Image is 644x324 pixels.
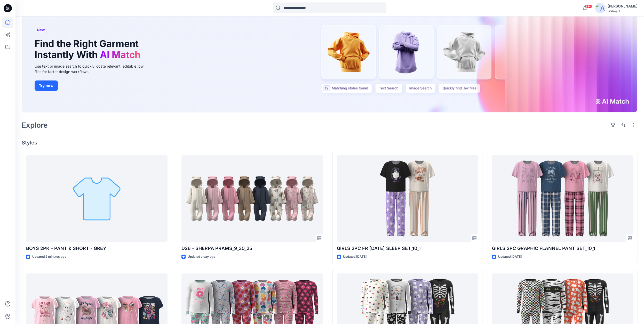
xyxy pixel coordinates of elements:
p: D26 - SHERPA PRAMS_9_30_25 [181,245,323,252]
div: [PERSON_NAME] [608,3,638,9]
span: New [37,27,45,33]
div: Walmart [608,9,638,13]
p: BOYS 2PK - PANT & SHORT - GREY [26,245,168,252]
h2: Explore [22,121,48,129]
p: Updated 2 minutes ago [32,254,66,260]
a: GIRLS 2PC FR HALLOWEEN SLEEP SET_10_1 [337,155,478,242]
h1: Find the Right Garment Instantly With [35,38,143,60]
a: BOYS 2PK - PANT & SHORT - GREY [26,155,168,242]
span: AI Match [100,49,140,60]
h4: Styles [22,140,638,146]
img: avatar [595,3,606,13]
span: 99+ [585,4,592,9]
p: Updated a day ago [188,254,215,260]
p: Updated [DATE] [343,254,367,260]
p: GIRLS 2PC GRAPHIC FLANNEL PANT SET_10_1 [492,245,633,252]
a: D26 - SHERPA PRAMS_9_30_25 [181,155,323,242]
a: GIRLS 2PC GRAPHIC FLANNEL PANT SET_10_1 [492,155,633,242]
div: Use text or image search to quickly locate relevant, editable .bw files for faster design workflows. [35,63,151,74]
p: GIRLS 2PC FR [DATE] SLEEP SET_10_1 [337,245,478,252]
button: Try now [35,80,58,91]
p: Updated [DATE] [498,254,522,260]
